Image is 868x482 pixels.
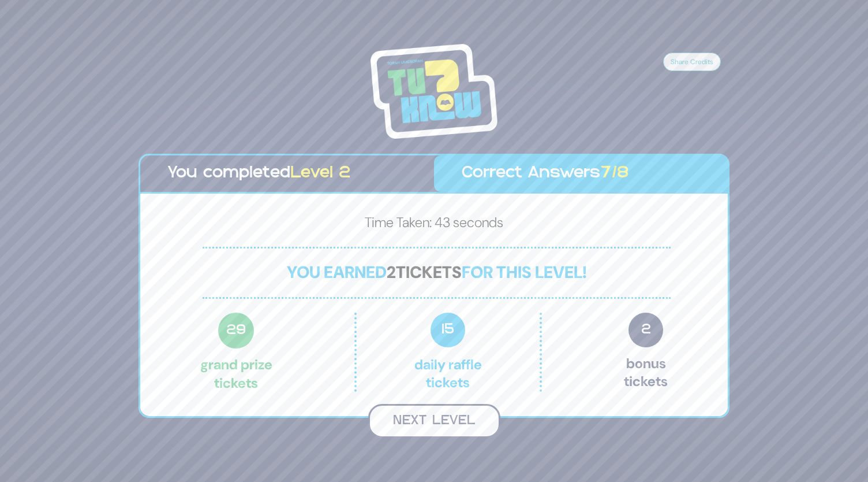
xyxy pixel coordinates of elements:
p: Daily Raffle tickets [381,313,515,391]
span: Level 2 [290,166,350,181]
p: You completed [168,161,406,186]
button: Share Credits [663,53,721,71]
img: Tournament Logo [371,44,497,139]
p: Grand Prize tickets [200,313,272,392]
span: 7/8 [600,166,629,181]
p: Bonus tickets [624,313,668,392]
span: tickets [396,261,462,283]
span: 29 [218,313,255,349]
button: Next Level [368,404,500,438]
p: Time Taken: 43 seconds [159,212,709,238]
span: 2 [387,261,396,283]
span: You earned for this level! [287,261,587,283]
span: 15 [431,313,465,347]
p: Correct Answers [462,161,700,186]
span: 2 [628,313,663,347]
